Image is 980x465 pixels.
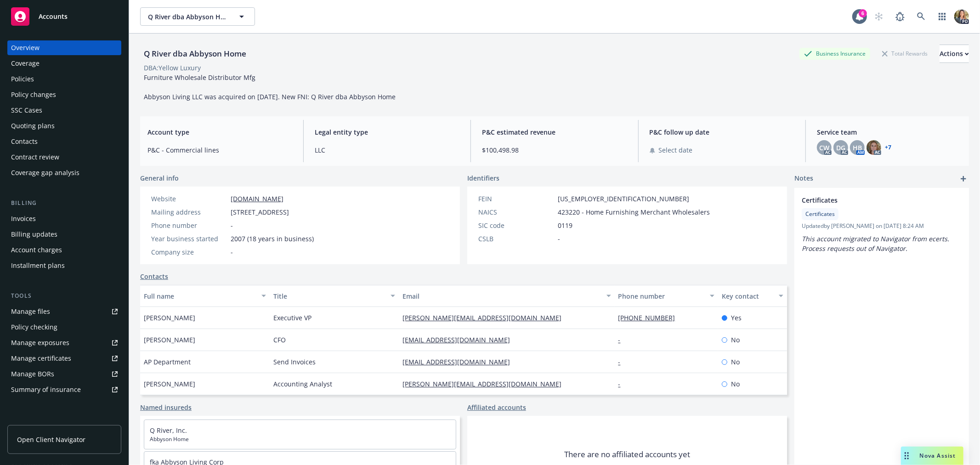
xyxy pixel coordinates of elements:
[150,435,450,443] span: Abbyson Home
[151,221,227,230] div: Phone number
[920,452,956,459] span: Nova Assist
[722,291,773,301] div: Key contact
[731,313,742,323] span: Yes
[478,221,554,230] div: SIC code
[11,134,38,149] div: Contacts
[558,207,710,217] span: 423220 - Home Furnishing Merchant Wholesalers
[399,285,614,307] button: Email
[802,195,938,205] span: Certificates
[273,357,316,367] span: Send Invoices
[148,12,227,22] span: Q River dba Abbyson Home
[402,357,517,366] a: [EMAIL_ADDRESS][DOMAIN_NAME]
[7,4,121,29] a: Accounts
[7,291,121,301] div: Tools
[150,426,187,435] a: Q River, Inc.
[151,194,227,204] div: Website
[402,380,569,388] a: [PERSON_NAME][EMAIL_ADDRESS][DOMAIN_NAME]
[7,335,121,350] a: Manage exposures
[147,145,292,155] span: P&C - Commercial lines
[11,72,34,86] div: Policies
[7,351,121,366] a: Manage certificates
[11,351,71,366] div: Manage certificates
[933,7,952,26] a: Switch app
[402,291,600,301] div: Email
[11,258,65,273] div: Installment plans
[273,313,312,323] span: Executive VP
[564,449,690,460] span: There are no affiliated accounts yet
[273,335,286,345] span: CFO
[402,313,569,322] a: [PERSON_NAME][EMAIL_ADDRESS][DOMAIN_NAME]
[478,207,554,217] div: NAICS
[467,403,526,412] a: Affiliated accounts
[482,145,627,155] span: $100,498.98
[817,127,962,137] span: Service team
[7,258,121,273] a: Installment plans
[140,7,255,26] button: Q River dba Abbyson Home
[7,119,121,133] a: Quoting plans
[615,285,718,307] button: Phone number
[731,357,740,367] span: No
[853,143,862,153] span: HB
[11,56,40,71] div: Coverage
[7,134,121,149] a: Contacts
[140,173,179,183] span: General info
[870,7,888,26] a: Start snowing
[731,335,740,345] span: No
[144,379,195,389] span: [PERSON_NAME]
[478,234,554,244] div: CSLB
[805,210,835,218] span: Certificates
[144,291,256,301] div: Full name
[231,234,314,244] span: 2007 (18 years in business)
[7,415,121,425] div: Analytics hub
[618,313,683,322] a: [PHONE_NUMBER]
[7,382,121,397] a: Summary of insurance
[912,7,930,26] a: Search
[867,140,881,155] img: photo
[7,304,121,319] a: Manage files
[273,379,332,389] span: Accounting Analyst
[618,380,628,388] a: -
[954,9,969,24] img: photo
[147,127,292,137] span: Account type
[140,48,250,60] div: Q River dba Abbyson Home
[718,285,787,307] button: Key contact
[859,9,867,17] div: 6
[7,40,121,55] a: Overview
[273,291,385,301] div: Title
[402,335,517,344] a: [EMAIL_ADDRESS][DOMAIN_NAME]
[140,272,168,281] a: Contacts
[144,63,201,73] div: DBA: Yellow Luxury
[7,211,121,226] a: Invoices
[7,103,121,118] a: SSC Cases
[315,127,459,137] span: Legal entity type
[144,357,191,367] span: AP Department
[11,382,81,397] div: Summary of insurance
[558,234,560,244] span: -
[315,145,459,155] span: LLC
[802,234,951,253] em: This account migrated to Navigator from ecerts. Process requests out of Navigator.
[618,335,628,344] a: -
[467,173,499,183] span: Identifiers
[836,143,845,153] span: DG
[11,335,69,350] div: Manage exposures
[901,447,912,465] div: Drag to move
[7,150,121,164] a: Contract review
[794,173,813,184] span: Notes
[144,73,396,101] span: Furniture Wholesale Distributor Mfg Abbyson Living LLC was acquired on [DATE]. New FNI: Q River d...
[618,357,628,366] a: -
[11,243,62,257] div: Account charges
[802,222,962,230] span: Updated by [PERSON_NAME] on [DATE] 8:24 AM
[231,247,233,257] span: -
[901,447,963,465] button: Nova Assist
[11,211,36,226] div: Invoices
[885,145,891,150] a: +7
[7,320,121,335] a: Policy checking
[17,435,85,444] span: Open Client Navigator
[140,285,270,307] button: Full name
[11,150,59,164] div: Contract review
[151,234,227,244] div: Year business started
[558,221,572,230] span: 0119
[958,173,969,184] a: add
[151,207,227,217] div: Mailing address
